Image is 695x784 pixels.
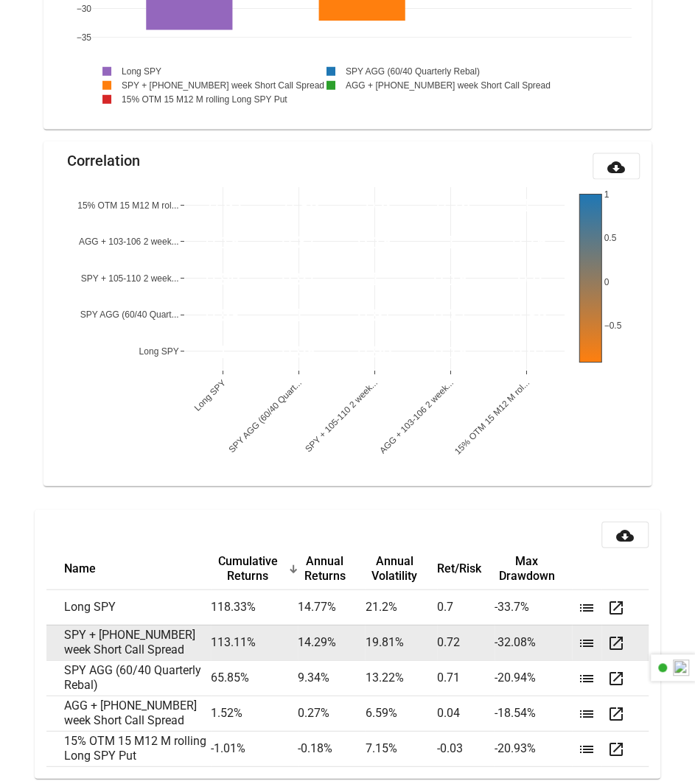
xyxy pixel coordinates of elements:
[578,634,596,651] mat-icon: list
[298,553,352,583] button: Change sorting for Annual_Returns
[607,740,625,757] mat-icon: open_in_new
[64,561,96,575] button: Change sorting for strategy_name
[365,730,436,766] td: 7.15 %
[211,695,298,730] td: 1.52 %
[211,659,298,695] td: 65.85 %
[211,589,298,624] td: 118.33 %
[495,695,572,730] td: -18.54 %
[437,624,495,659] td: 0.72
[46,730,211,766] td: 15% OTM 15 M12 M rolling Long SPY Put
[495,589,572,624] td: -33.7 %
[365,624,436,659] td: 19.81 %
[578,704,596,722] mat-icon: list
[46,695,211,730] td: AGG + [PHONE_NUMBER] week Short Call Spread
[298,589,365,624] td: 14.77 %
[607,634,625,651] mat-icon: open_in_new
[46,659,211,695] td: SPY AGG (60/40 Quarterly Rebal)
[437,730,495,766] td: -0.03
[578,740,596,757] mat-icon: list
[298,695,365,730] td: 0.27 %
[495,659,572,695] td: -20.94 %
[437,695,495,730] td: 0.04
[578,669,596,687] mat-icon: list
[495,624,572,659] td: -32.08 %
[298,624,365,659] td: 14.29 %
[607,704,625,722] mat-icon: open_in_new
[211,553,284,583] button: Change sorting for Cum_Returns_Final
[365,553,423,583] button: Change sorting for Annual_Volatility
[365,695,436,730] td: 6.59 %
[495,553,559,583] button: Change sorting for Max_Drawdown
[46,589,211,624] td: Long SPY
[46,624,211,659] td: SPY + [PHONE_NUMBER] week Short Call Spread
[365,659,436,695] td: 13.22 %
[67,153,140,167] mat-card-title: Correlation
[211,730,298,766] td: -1.01 %
[607,158,625,175] mat-icon: cloud_download
[298,659,365,695] td: 9.34 %
[298,730,365,766] td: -0.18 %
[607,669,625,687] mat-icon: open_in_new
[616,526,634,544] mat-icon: cloud_download
[495,730,572,766] td: -20.93 %
[437,561,481,575] button: Change sorting for Efficient_Frontier
[607,598,625,616] mat-icon: open_in_new
[437,589,495,624] td: 0.7
[578,598,596,616] mat-icon: list
[437,659,495,695] td: 0.71
[211,624,298,659] td: 113.11 %
[365,589,436,624] td: 21.2 %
